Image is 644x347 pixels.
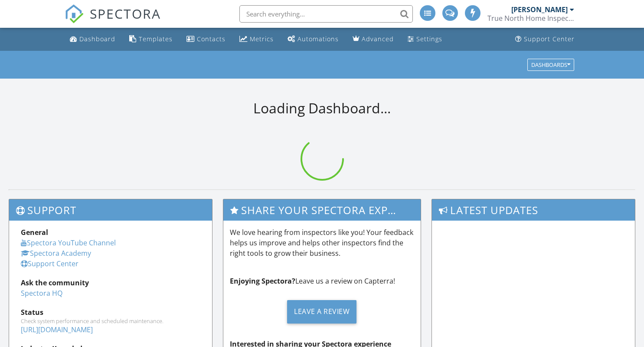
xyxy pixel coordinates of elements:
div: Automations [297,35,339,43]
p: We love hearing from inspectors like you! Your feedback helps us improve and helps other inspecto... [230,227,415,258]
div: Metrics [250,35,274,43]
a: Templates [126,31,176,47]
div: Dashboards [531,62,570,68]
div: True North Home Inspection LLC [487,14,574,23]
h3: Latest Updates [432,199,635,221]
a: Dashboard [66,31,119,47]
a: [URL][DOMAIN_NAME] [21,325,93,334]
strong: General [21,228,48,237]
div: Check system performance and scheduled maintenance. [21,317,200,324]
a: Support Center [21,259,78,268]
h3: Share Your Spectora Experience [223,199,421,221]
span: SPECTORA [90,4,161,23]
p: Leave us a review on Capterra! [230,276,415,286]
a: Contacts [183,31,229,47]
a: Settings [404,31,446,47]
a: Leave a Review [230,293,415,330]
div: Support Center [524,35,575,43]
a: Spectora Academy [21,248,91,258]
div: Templates [139,35,173,43]
div: Ask the community [21,278,200,288]
a: Advanced [349,31,397,47]
a: Metrics [236,31,277,47]
div: Contacts [197,35,226,43]
div: Advanced [362,35,394,43]
div: [PERSON_NAME] [511,5,568,14]
button: Dashboards [527,59,574,71]
img: The Best Home Inspection Software - Spectora [65,4,84,23]
strong: Enjoying Spectora? [230,276,295,286]
div: Dashboard [79,35,115,43]
input: Search everything... [239,5,413,23]
div: Status [21,307,200,317]
a: SPECTORA [65,12,161,30]
div: Leave a Review [287,300,356,324]
a: Automations (Advanced) [284,31,342,47]
a: Support Center [512,31,578,47]
a: Spectora HQ [21,288,62,298]
h3: Support [9,199,212,221]
a: Spectora YouTube Channel [21,238,116,248]
div: Settings [416,35,442,43]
